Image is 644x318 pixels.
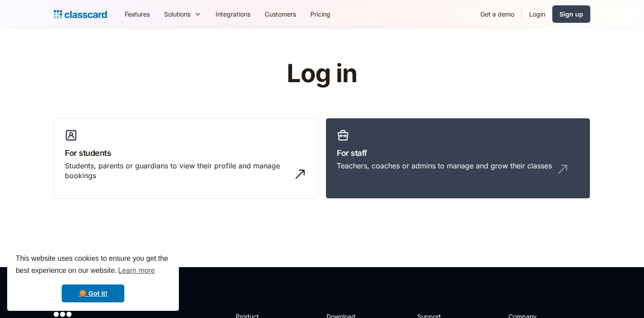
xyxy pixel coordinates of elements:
span: This website uses cookies to ensure you get the best experience on our website. [16,253,170,277]
div: Solutions [157,4,208,24]
a: Pricing [303,4,338,24]
a: For staffTeachers, coaches or admins to manage and grow their classes [326,118,590,199]
div: Solutions [164,9,191,19]
div: Sign up [559,9,583,19]
div: cookieconsent [7,245,179,311]
a: Customers [258,4,303,24]
a: learn more about cookies [117,264,156,277]
div: Teachers, coaches or admins to manage and grow their classes [337,161,552,171]
h3: For students [65,147,307,159]
a: Features [118,4,157,24]
a: For studentsStudents, parents or guardians to view their profile and manage bookings [54,118,318,199]
h3: For staff [337,147,579,159]
div: Students, parents or guardians to view their profile and manage bookings [65,161,289,181]
h1: Log in [180,60,464,88]
a: dismiss cookie message [62,285,124,302]
a: Get a demo [473,4,521,24]
a: Sign up [552,5,590,23]
a: Login [522,4,552,24]
a: Integrations [208,4,258,24]
a: Logo [54,8,107,21]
